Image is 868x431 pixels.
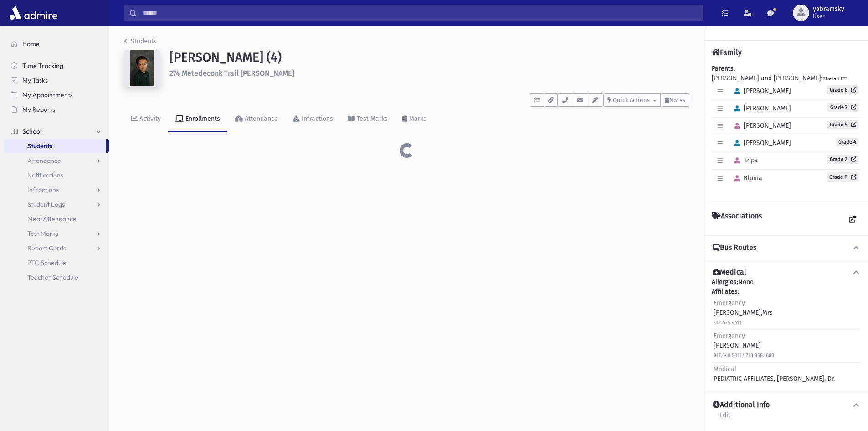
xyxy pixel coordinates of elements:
[669,97,685,104] span: Notes
[124,36,157,50] nav: breadcrumb
[714,332,745,340] span: Emergency
[285,107,340,132] a: Infractions
[712,65,735,73] b: Parents:
[4,139,106,153] a: Students
[22,91,73,99] span: My Appointments
[712,243,861,253] button: Bus Routes
[137,5,703,21] input: Search
[714,320,741,326] small: 732.575.4411
[4,36,109,51] a: Home
[27,186,59,194] span: Infractions
[730,87,791,95] span: [PERSON_NAME]
[813,5,844,13] span: yabramsky
[712,48,742,57] h4: Family
[844,212,861,228] a: View all Associations
[407,115,426,123] div: Marks
[7,4,60,22] img: AdmirePro
[27,156,61,165] span: Attendance
[22,62,63,70] span: Time Tracking
[300,115,333,123] div: Infractions
[603,93,661,107] button: Quick Actions
[827,155,859,164] a: Grade 2
[27,229,58,238] span: Test Marks
[27,244,66,252] span: Report Cards
[27,142,52,150] span: Students
[712,277,861,385] div: None
[730,174,762,182] span: Bluma
[719,410,731,426] a: Edit
[713,243,756,253] h4: Bus Routes
[138,115,161,123] div: Activity
[730,104,791,112] span: [PERSON_NAME]
[4,212,109,226] a: Meal Attendance
[27,273,78,281] span: Teacher Schedule
[27,215,77,223] span: Meal Attendance
[168,107,227,132] a: Enrollments
[613,97,650,104] span: Quick Actions
[712,212,762,228] h4: Associations
[27,200,65,208] span: Student Logs
[4,58,109,73] a: Time Tracking
[169,50,689,65] h1: [PERSON_NAME] (4)
[22,127,41,135] span: School
[227,107,285,132] a: Attendance
[4,270,109,285] a: Teacher Schedule
[730,139,791,147] span: [PERSON_NAME]
[813,13,844,20] span: User
[712,64,861,197] div: [PERSON_NAME] and [PERSON_NAME]
[243,115,278,123] div: Attendance
[124,107,168,132] a: Activity
[714,364,835,384] div: PEDIATRIC AFFILIATES, [PERSON_NAME], Dr.
[714,331,774,360] div: [PERSON_NAME]
[355,115,388,123] div: Test Marks
[169,69,689,78] h6: 274 Metedeconk Trail [PERSON_NAME]
[4,153,109,168] a: Attendance
[4,102,109,117] a: My Reports
[4,73,109,88] a: My Tasks
[22,105,55,114] span: My Reports
[4,168,109,182] a: Notifications
[714,299,745,307] span: Emergency
[661,93,689,107] button: Notes
[827,172,859,182] a: Grade P
[4,226,109,241] a: Test Marks
[714,353,774,358] small: 917.648.5011/ 718.868.1608
[4,88,109,102] a: My Appointments
[713,400,770,410] h4: Additional Info
[827,85,859,94] a: Grade 8
[184,115,220,123] div: Enrollments
[827,120,859,129] a: Grade 5
[4,255,109,270] a: PTC Schedule
[714,365,736,373] span: Medical
[712,278,738,286] b: Allergies:
[27,259,67,267] span: PTC Schedule
[714,298,773,327] div: [PERSON_NAME],Mrs
[27,171,63,179] span: Notifications
[340,107,395,132] a: Test Marks
[395,107,434,132] a: Marks
[4,182,109,197] a: Infractions
[124,37,157,45] a: Students
[4,241,109,255] a: Report Cards
[836,138,859,146] span: Grade 4
[4,197,109,212] a: Student Logs
[4,124,109,139] a: School
[712,268,861,277] button: Medical
[22,76,48,84] span: My Tasks
[713,268,746,277] h4: Medical
[22,40,40,48] span: Home
[712,288,739,296] b: Affiliates:
[827,103,859,112] a: Grade 7
[712,400,861,410] button: Additional Info
[730,156,758,164] span: Tzipa
[730,122,791,130] span: [PERSON_NAME]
